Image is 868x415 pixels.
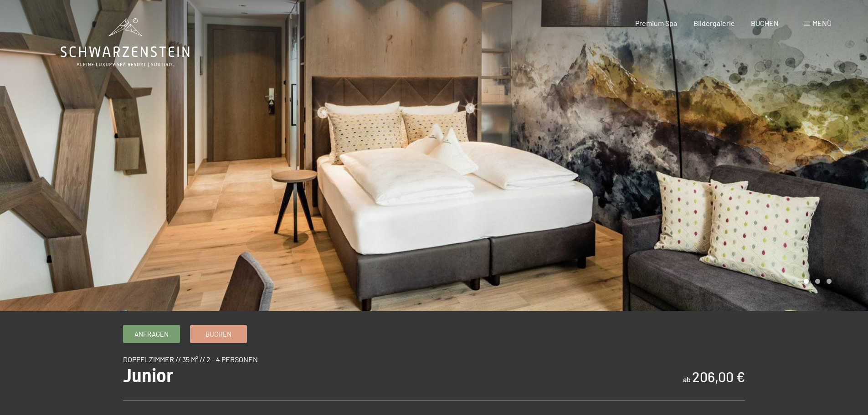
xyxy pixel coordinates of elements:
span: Junior [123,365,173,386]
a: Bildergalerie [693,19,735,27]
a: Anfragen [123,325,180,343]
span: Buchen [205,329,231,339]
a: Premium Spa [635,19,677,27]
a: BUCHEN [751,19,779,27]
span: ab [683,375,691,384]
span: Doppelzimmer // 35 m² // 2 - 4 Personen [123,355,258,364]
span: Menü [812,19,832,27]
span: Anfragen [134,329,169,339]
a: Buchen [190,325,247,343]
b: 206,00 € [692,369,745,385]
